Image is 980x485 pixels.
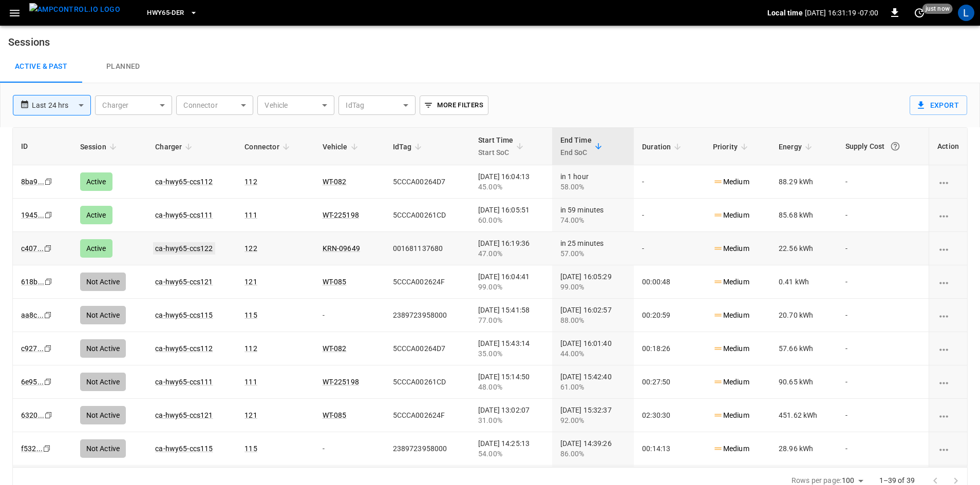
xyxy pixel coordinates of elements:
td: 451.62 kWh [770,399,837,432]
div: Not Active [80,373,126,391]
div: Supply Cost [845,137,920,156]
a: KRN-09649 [323,244,360,253]
div: profile-icon [958,5,974,21]
div: charging session options [937,343,959,354]
p: Medium [713,310,749,321]
a: ca-hwy65-ccs111 [155,211,213,219]
a: ca-hwy65-ccs122 [153,242,215,255]
a: WT-082 [323,344,347,353]
td: 22.56 kWh [770,232,837,265]
a: 122 [244,244,257,253]
div: charging session options [937,210,959,220]
div: [DATE] 14:39:26 [560,438,626,459]
td: - [634,165,705,199]
div: in 59 minutes [560,205,626,225]
div: charging session options [937,310,959,320]
a: ca-hwy65-ccs121 [155,411,213,419]
td: 5CCCA00264D7 [385,332,470,365]
p: Medium [713,343,749,354]
a: 111 [244,211,257,219]
a: ca-hwy65-ccs121 [155,278,213,286]
div: 58.00% [560,182,626,192]
td: - [837,332,929,365]
a: 121 [244,278,257,286]
a: 115 [244,444,257,453]
div: Not Active [80,306,126,324]
td: - [634,232,705,265]
td: - [837,232,929,265]
button: More Filters [420,95,488,115]
a: 121 [244,411,257,419]
div: [DATE] 15:14:50 [478,372,544,392]
span: HWY65-DER [147,7,184,19]
span: Start TimeStart SoC [478,134,527,159]
div: 45.00% [478,182,544,192]
td: - [837,365,929,399]
td: 88.29 kWh [770,165,837,199]
a: 112 [244,344,257,353]
div: sessions table [12,127,968,467]
div: copy [43,343,53,354]
span: Priority [713,141,751,153]
a: 6e95... [21,378,44,386]
td: 2389723958000 [385,299,470,332]
td: - [837,299,929,332]
td: 5CCCA002624F [385,399,470,432]
p: End SoC [560,146,592,159]
td: 57.66 kWh [770,332,837,365]
td: 5CCCA00261CD [385,365,470,399]
div: [DATE] 16:01:40 [560,338,626,359]
a: Planned [82,50,164,83]
div: [DATE] 15:42:40 [560,372,626,392]
td: 0.41 kWh [770,265,837,299]
div: Not Active [80,439,126,458]
div: charging session options [937,410,959,420]
td: 85.68 kWh [770,199,837,232]
div: [DATE] 15:41:58 [478,305,544,325]
div: Start Time [478,134,514,159]
p: [DATE] 16:31:19 -07:00 [805,8,878,18]
div: [DATE] 15:43:14 [478,338,544,359]
span: Duration [642,141,684,153]
div: [DATE] 16:04:13 [478,171,544,192]
a: WT-225198 [323,378,359,386]
div: charging session options [937,243,959,254]
a: f532... [21,444,43,453]
p: Local time [767,8,803,18]
p: Medium [713,410,749,421]
td: - [314,299,385,332]
a: ca-hwy65-ccs112 [155,344,213,353]
a: 115 [244,311,257,319]
div: 99.00% [478,282,544,292]
p: Medium [713,443,749,454]
a: ca-hwy65-ccs111 [155,378,213,386]
a: WT-082 [323,178,347,186]
td: 00:00:48 [634,265,705,299]
div: [DATE] 16:02:57 [560,305,626,325]
a: 6320... [21,411,44,419]
td: - [837,432,929,465]
button: The cost of your charging session based on your supply rates [886,137,904,156]
p: Medium [713,243,749,254]
td: 00:14:13 [634,432,705,465]
td: 00:27:50 [634,365,705,399]
div: End Time [560,134,592,159]
td: 2389723958000 [385,432,470,465]
td: 20.70 kWh [770,299,837,332]
div: 74.00% [560,215,626,225]
div: copy [44,276,54,287]
p: Medium [713,377,749,387]
button: Export [910,95,967,115]
div: 86.00% [560,449,626,459]
div: 88.00% [560,315,626,325]
td: 90.65 kWh [770,365,837,399]
div: [DATE] 16:04:41 [478,271,544,292]
div: [DATE] 14:25:13 [478,438,544,459]
td: 00:18:26 [634,332,705,365]
div: Last 24 hrs [32,95,91,115]
div: Not Active [80,339,126,358]
div: copy [42,443,52,454]
a: ca-hwy65-ccs115 [155,444,213,453]
div: 54.00% [478,449,544,459]
div: 61.00% [560,382,626,392]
